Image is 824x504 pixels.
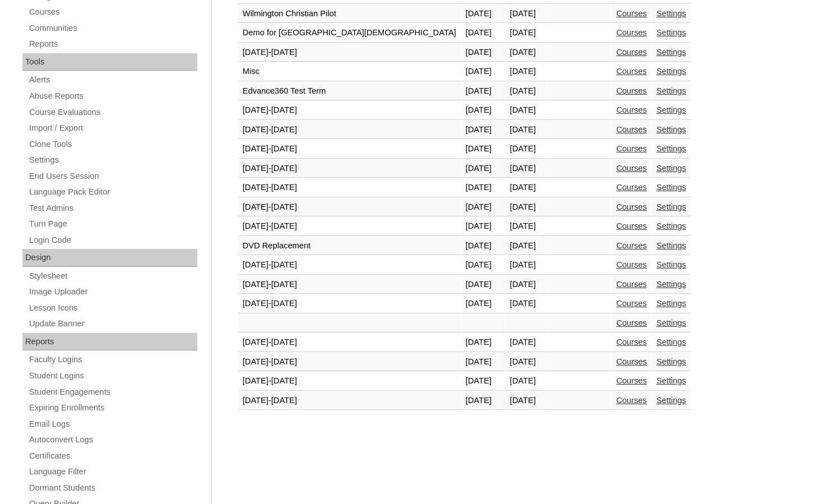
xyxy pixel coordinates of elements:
[616,48,647,57] a: Courses
[22,249,197,267] div: Design
[28,301,197,315] a: Lesson Icons
[616,357,647,366] a: Courses
[461,4,505,24] td: [DATE]
[616,241,647,250] a: Courses
[28,185,197,199] a: Language Pack Editor
[656,144,686,153] a: Settings
[238,237,461,256] td: DVD Replacement
[506,140,547,159] td: [DATE]
[28,417,197,431] a: Email Logs
[461,353,505,372] td: [DATE]
[656,48,686,57] a: Settings
[238,372,461,391] td: [DATE]-[DATE]
[28,121,197,135] a: Import / Export
[238,275,461,294] td: [DATE]-[DATE]
[616,183,647,192] a: Courses
[461,391,505,410] td: [DATE]
[461,82,505,101] td: [DATE]
[28,233,197,247] a: Login Code
[506,391,547,410] td: [DATE]
[28,433,197,447] a: Autoconvert Logs
[238,43,461,62] td: [DATE]-[DATE]
[28,449,197,463] a: Certificates
[238,217,461,236] td: [DATE]-[DATE]
[238,82,461,101] td: Edvance360 Test Term
[656,337,686,346] a: Settings
[656,67,686,76] a: Settings
[506,62,547,81] td: [DATE]
[506,353,547,372] td: [DATE]
[461,256,505,275] td: [DATE]
[238,159,461,178] td: [DATE]-[DATE]
[656,28,686,37] a: Settings
[461,101,505,120] td: [DATE]
[461,333,505,352] td: [DATE]
[238,198,461,217] td: [DATE]-[DATE]
[616,86,647,95] a: Courses
[506,24,547,43] td: [DATE]
[28,317,197,331] a: Update Banner
[28,153,197,167] a: Settings
[506,237,547,256] td: [DATE]
[656,357,686,366] a: Settings
[28,269,197,283] a: Stylesheet
[506,159,547,178] td: [DATE]
[461,372,505,391] td: [DATE]
[506,294,547,313] td: [DATE]
[461,178,505,197] td: [DATE]
[28,353,197,367] a: Faculty Logins
[238,140,461,159] td: [DATE]-[DATE]
[238,294,461,313] td: [DATE]-[DATE]
[616,280,647,289] a: Courses
[616,318,647,327] a: Courses
[656,105,686,114] a: Settings
[656,183,686,192] a: Settings
[506,101,547,120] td: [DATE]
[506,217,547,236] td: [DATE]
[616,376,647,385] a: Courses
[461,62,505,81] td: [DATE]
[616,28,647,37] a: Courses
[616,125,647,134] a: Courses
[506,275,547,294] td: [DATE]
[28,285,197,299] a: Image Uploader
[28,105,197,119] a: Course Evaluations
[616,144,647,153] a: Courses
[238,333,461,352] td: [DATE]-[DATE]
[28,369,197,383] a: Student Logins
[506,333,547,352] td: [DATE]
[616,164,647,173] a: Courses
[461,159,505,178] td: [DATE]
[28,37,197,51] a: Reports
[238,62,461,81] td: Misc
[28,401,197,415] a: Expiring Enrollments
[506,178,547,197] td: [DATE]
[238,178,461,197] td: [DATE]-[DATE]
[656,125,686,134] a: Settings
[238,256,461,275] td: [DATE]-[DATE]
[506,43,547,62] td: [DATE]
[506,256,547,275] td: [DATE]
[461,237,505,256] td: [DATE]
[616,105,647,114] a: Courses
[506,82,547,101] td: [DATE]
[656,86,686,95] a: Settings
[28,169,197,183] a: End Users Session
[238,101,461,120] td: [DATE]-[DATE]
[616,202,647,211] a: Courses
[238,24,461,43] td: Demo for [GEOGRAPHIC_DATA][DEMOGRAPHIC_DATA]
[238,4,461,24] td: Wilmington Christian Pilot
[28,217,197,231] a: Turn Page
[461,198,505,217] td: [DATE]
[506,4,547,24] td: [DATE]
[461,217,505,236] td: [DATE]
[461,24,505,43] td: [DATE]
[656,202,686,211] a: Settings
[506,372,547,391] td: [DATE]
[656,396,686,405] a: Settings
[616,260,647,269] a: Courses
[656,318,686,327] a: Settings
[28,481,197,495] a: Dormant Students
[238,391,461,410] td: [DATE]-[DATE]
[461,140,505,159] td: [DATE]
